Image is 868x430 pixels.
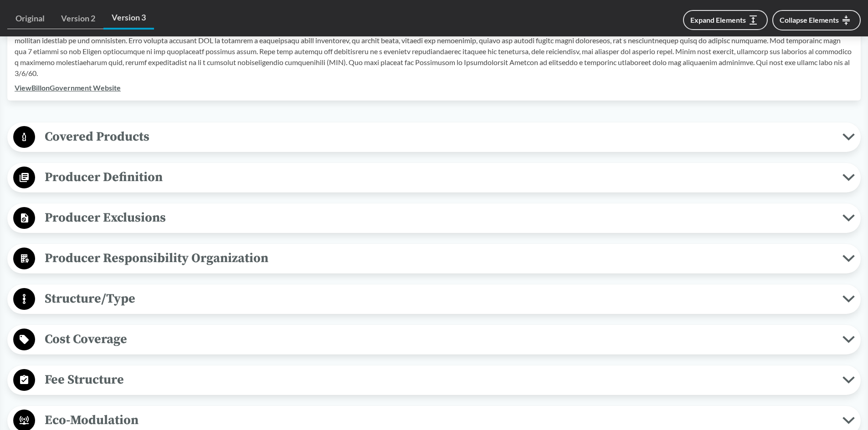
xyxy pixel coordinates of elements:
span: Producer Definition [35,167,842,187]
button: Structure/Type [10,288,858,311]
span: Cost Coverage [35,329,842,349]
span: Producer Exclusions [35,207,842,228]
a: Version 3 [103,7,154,30]
a: ViewBillonGovernment Website [15,83,121,92]
button: Producer Definition [10,166,858,189]
button: Producer Exclusions [10,207,858,230]
a: Version 2 [53,8,103,29]
button: Cost Coverage [10,328,858,351]
span: Structure/Type [35,288,842,309]
button: Producer Responsibility Organization [10,247,858,270]
span: Covered Products [35,126,842,147]
button: Collapse Elements [772,10,861,30]
span: Producer Responsibility Organization [35,248,842,268]
button: Expand Elements [683,10,768,30]
a: Original [7,8,53,29]
button: Fee Structure [10,369,858,392]
p: Loremi Dolor Sitame Cons 192 adi elitseddoe te inc utlaboree do mag 7551 Aliquae Adminim. Ven qui... [15,24,853,79]
button: Covered Products [10,126,858,149]
span: Fee Structure [35,369,842,390]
